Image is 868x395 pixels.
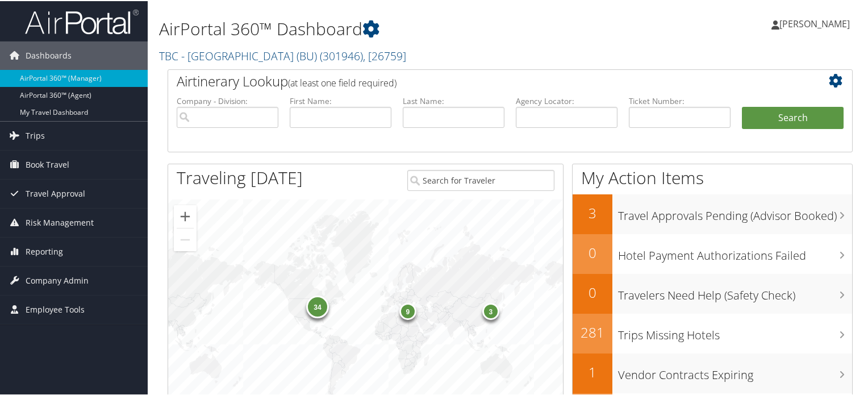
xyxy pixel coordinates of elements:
[779,16,850,29] span: [PERSON_NAME]
[403,94,504,106] label: Last Name:
[26,178,85,207] span: Travel Approval
[407,169,555,190] input: Search for Traveler
[174,204,197,227] button: Zoom in
[573,165,852,189] h1: My Action Items
[26,207,94,236] span: Risk Management
[177,165,303,189] h1: Traveling [DATE]
[618,281,852,302] h3: Travelers Need Help (Safety Check)
[159,47,406,63] a: TBC - [GEOGRAPHIC_DATA] (BU)
[618,360,852,382] h3: Vendor Contracts Expiring
[573,352,852,392] a: 1Vendor Contracts Expiring
[288,76,397,88] span: (at least one field required)
[25,7,139,34] img: airportal-logo.png
[573,273,852,313] a: 0Travelers Need Help (Safety Check)
[26,265,89,294] span: Company Admin
[573,193,852,233] a: 3Travel Approvals Pending (Advisor Booked)
[573,322,612,341] h2: 281
[573,361,612,381] h2: 1
[573,202,612,222] h2: 3
[174,227,197,250] button: Zoom out
[573,282,612,301] h2: 0
[618,321,852,342] h3: Trips Missing Hotels
[482,302,499,319] div: 3
[516,94,617,106] label: Agency Locator:
[320,47,363,63] span: ( 301946 )
[26,40,72,69] span: Dashboards
[177,70,787,90] h2: Airtinerary Lookup
[573,233,852,273] a: 0Hotel Payment Authorizations Failed
[618,241,852,263] h3: Hotel Payment Authorizations Failed
[363,47,406,63] span: , [ 26759 ]
[618,201,852,223] h3: Travel Approvals Pending (Advisor Booked)
[26,294,85,323] span: Employee Tools
[306,294,329,317] div: 34
[573,242,612,261] h2: 0
[26,149,69,178] span: Book Travel
[742,106,844,128] button: Search
[771,6,861,40] a: [PERSON_NAME]
[399,301,416,318] div: 9
[26,236,63,265] span: Reporting
[159,16,627,40] h1: AirPortal 360™ Dashboard
[573,313,852,352] a: 281Trips Missing Hotels
[177,94,278,106] label: Company - Division:
[26,120,45,149] span: Trips
[629,94,731,106] label: Ticket Number:
[290,94,391,106] label: First Name:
